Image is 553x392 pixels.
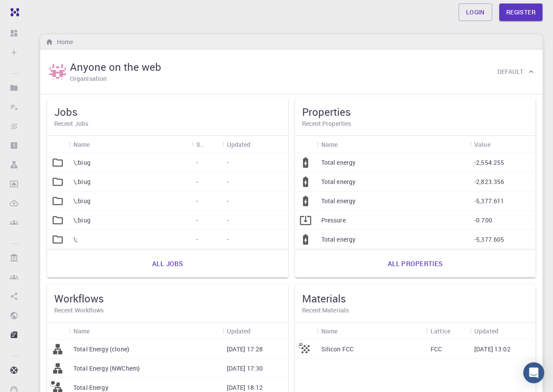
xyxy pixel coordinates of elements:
h6: Recent Jobs [54,119,281,128]
p: \;biug [73,197,90,205]
img: Anyone on the web [49,63,66,80]
p: \;biug [73,216,90,225]
a: All jobs [143,253,192,274]
a: Login [459,3,492,21]
h5: Anyone on the web [70,60,161,74]
p: Total energy [321,235,356,244]
p: Total energy [321,177,356,186]
h5: Materials [302,291,529,305]
div: Updated [227,136,251,153]
h6: Home [53,37,73,47]
h6: Recent Workflows [54,305,281,315]
div: Name [73,323,90,340]
button: Sort [498,324,512,338]
p: Silicon FCC [321,345,354,354]
h6: Default [497,67,523,76]
button: Sort [337,324,351,338]
button: Sort [90,324,104,338]
button: Sort [450,324,464,338]
p: FCC [431,345,442,354]
p: -2,554.255 [474,158,504,167]
div: Icon [295,136,317,153]
button: Sort [204,137,218,151]
div: Name [73,136,90,153]
p: Total Energy [73,383,108,392]
a: Register [499,3,543,21]
div: Status [196,136,204,153]
p: - [196,216,198,225]
div: Lattice [426,323,470,340]
button: Sort [490,137,504,151]
p: -2,823.356 [474,177,504,186]
button: Sort [251,324,265,338]
p: - [227,197,229,205]
p: -0.700 [474,216,492,225]
button: Sort [251,137,265,151]
nav: breadcrumb [44,37,75,47]
div: Name [317,323,427,340]
button: Sort [337,137,351,151]
p: - [196,177,198,186]
p: [DATE] 18:12 [227,383,263,392]
p: - [227,158,229,167]
div: Name [69,323,223,340]
div: Updated [474,323,498,340]
p: - [196,197,198,205]
p: [DATE] 17:30 [227,364,263,373]
div: Updated [223,323,288,340]
p: [DATE] 17:28 [227,345,263,354]
p: \; [73,235,78,244]
h5: Jobs [54,105,281,119]
h6: Recent Materials [302,305,529,315]
div: Name [317,136,470,153]
div: Lattice [431,323,450,340]
div: Open Intercom Messenger [523,362,544,383]
h6: Recent Properties [302,119,529,128]
p: -5,377.611 [474,197,504,205]
p: Total energy [321,197,356,205]
div: Icon [295,323,317,340]
button: Sort [90,137,104,151]
img: logo [7,8,19,17]
div: Name [321,136,338,153]
p: \;biug [73,158,90,167]
p: Total energy [321,158,356,167]
p: -5,377.605 [474,235,504,244]
p: - [227,177,229,186]
div: Updated [227,323,251,340]
p: - [227,216,229,225]
h6: Organisation [70,74,107,83]
div: Name [321,323,338,340]
div: Updated [470,323,536,340]
div: Anyone on the webAnyone on the webOrganisationDefault [40,49,543,94]
p: \;biug [73,177,90,186]
p: - [196,235,198,244]
h5: Properties [302,105,529,119]
h5: Workflows [54,291,281,305]
p: - [227,235,229,244]
div: Value [474,136,490,153]
div: Value [470,136,536,153]
p: [DATE] 13:02 [474,345,511,354]
div: Status [192,136,223,153]
div: Icon [47,323,69,340]
div: Updated [223,136,288,153]
p: Pressure [321,216,346,225]
p: - [196,158,198,167]
div: Icon [47,136,69,153]
p: Total Energy (clone) [73,345,129,354]
a: All properties [378,253,452,274]
div: Name [69,136,192,153]
p: Total Energy (NWChem) [73,364,140,373]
